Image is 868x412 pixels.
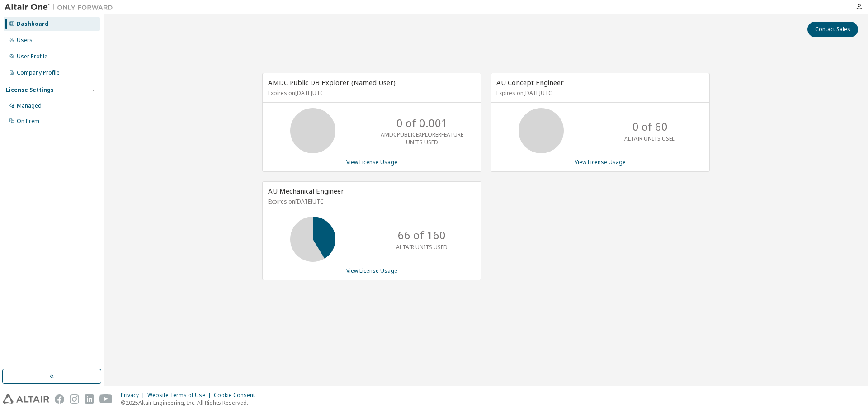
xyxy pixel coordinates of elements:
div: Cookie Consent [214,392,260,399]
div: Privacy [121,392,147,399]
a: View License Usage [346,267,397,275]
div: License Settings [6,86,54,94]
div: Managed [17,102,42,109]
p: 0 of 0.001 [396,115,448,131]
span: AU Concept Engineer [496,78,564,87]
button: Contact Sales [807,22,858,37]
p: 66 of 160 [398,227,446,243]
a: View License Usage [346,158,397,166]
p: Expires on [DATE] UTC [496,89,702,97]
a: View License Usage [575,158,626,166]
p: AMDCPUBLICEXPLORERFEATURE UNITS USED [381,131,463,146]
p: Expires on [DATE] UTC [268,89,473,97]
p: ALTAIR UNITS USED [624,135,676,142]
div: On Prem [17,118,39,125]
img: instagram.svg [70,394,79,404]
div: Company Profile [17,69,60,76]
p: ALTAIR UNITS USED [396,243,448,251]
div: Dashboard [17,20,48,28]
img: youtube.svg [99,394,113,404]
div: User Profile [17,53,47,60]
div: Users [17,37,33,44]
span: AMDC Public DB Explorer (Named User) [268,78,396,87]
img: facebook.svg [55,394,64,404]
img: linkedin.svg [85,394,94,404]
img: Altair One [5,3,118,12]
img: altair_logo.svg [3,394,49,404]
div: Website Terms of Use [147,392,214,399]
p: 0 of 60 [632,119,668,134]
span: AU Mechanical Engineer [268,186,344,195]
p: Expires on [DATE] UTC [268,198,473,205]
p: © 2025 Altair Engineering, Inc. All Rights Reserved. [121,399,260,407]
